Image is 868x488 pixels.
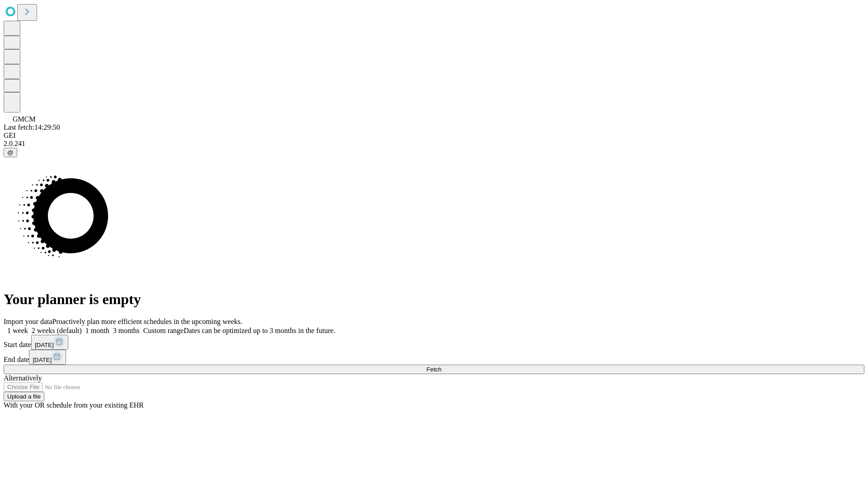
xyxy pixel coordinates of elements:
[7,149,14,156] span: @
[31,335,68,350] button: [DATE]
[4,131,864,140] div: GEI
[184,327,335,334] span: Dates can be optimized up to 3 months in the future.
[85,327,109,334] span: 1 month
[143,327,184,334] span: Custom range
[4,392,44,401] button: Upload a file
[29,350,66,365] button: [DATE]
[4,140,864,148] div: 2.0.241
[32,327,82,334] span: 2 weeks (default)
[33,357,52,363] span: [DATE]
[35,342,54,348] span: [DATE]
[52,318,242,325] span: Proactively plan more efficient schedules in the upcoming weeks.
[426,366,441,373] span: Fetch
[4,374,42,382] span: Alternatively
[4,123,60,131] span: Last fetch: 14:29:50
[4,335,864,350] div: Start date
[4,291,864,308] h1: Your planner is empty
[4,148,17,157] button: @
[4,318,52,325] span: Import your data
[113,327,140,334] span: 3 months
[4,401,144,409] span: With your OR schedule from your existing EHR
[7,327,28,334] span: 1 week
[13,115,36,123] span: GMCM
[4,350,864,365] div: End date
[4,365,864,374] button: Fetch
